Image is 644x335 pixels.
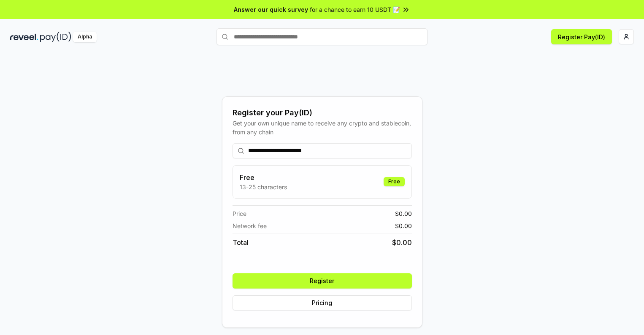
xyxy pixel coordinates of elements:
[395,221,412,230] span: $ 0.00
[73,32,97,42] div: Alpha
[310,5,400,14] span: for a chance to earn 10 USDT 📝
[40,32,71,42] img: pay_id
[10,32,38,42] img: reveel_dark
[233,107,412,119] div: Register your Pay(ID)
[384,177,405,186] div: Free
[395,209,412,218] span: $ 0.00
[240,172,287,182] h3: Free
[233,295,412,310] button: Pricing
[392,237,412,248] span: $ 0.00
[233,237,249,248] span: Total
[234,5,308,14] span: Answer our quick survey
[233,119,412,136] div: Get your own unique name to receive any crypto and stablecoin, from any chain
[233,221,267,230] span: Network fee
[551,29,612,44] button: Register Pay(ID)
[233,209,246,218] span: Price
[233,273,412,289] button: Register
[240,182,287,191] p: 13-25 characters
